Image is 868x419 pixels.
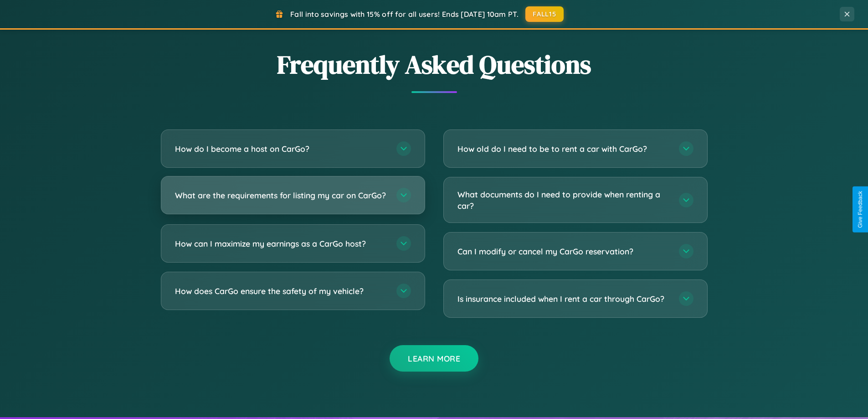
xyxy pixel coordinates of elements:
[175,143,387,155] h3: How do I become a host on CarGo?
[857,191,863,228] div: Give Feedback
[457,189,670,211] h3: What documents do I need to provide when renting a car?
[175,285,387,297] h3: How does CarGo ensure the safety of my vehicle?
[457,246,670,257] h3: Can I modify or cancel my CarGo reservation?
[161,47,708,82] h2: Frequently Asked Questions
[457,143,670,155] h3: How old do I need to be to rent a car with CarGo?
[525,6,564,22] button: FALL15
[390,345,478,372] button: Learn More
[175,190,387,201] h3: What are the requirements for listing my car on CarGo?
[457,293,670,305] h3: Is insurance included when I rent a car through CarGo?
[175,238,387,249] h3: How can I maximize my earnings as a CarGo host?
[290,10,519,19] span: Fall into savings with 15% off for all users! Ends [DATE] 10am PT.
